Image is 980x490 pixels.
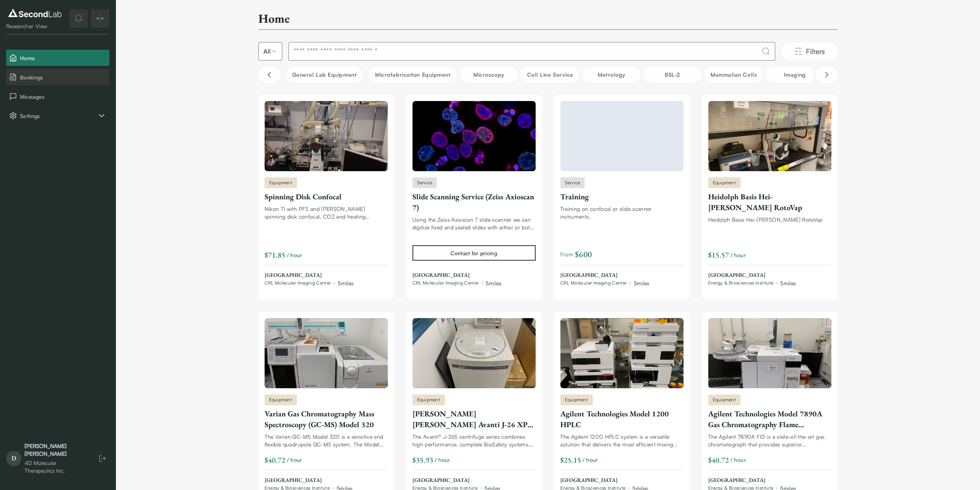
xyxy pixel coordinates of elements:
div: Heidolph Basis Hei-[PERSON_NAME] RotoVap [708,216,831,224]
img: logo [6,7,64,19]
span: / hour [730,456,746,464]
span: Equipment [713,179,736,186]
img: Varian Gas Chromatography Mass Spectroscopy (GC-MS) Model 320 [265,318,388,388]
h2: Home [258,11,290,26]
div: Agilent Technologies Model 1200 HPLC [560,408,683,430]
div: $25.15 [560,455,581,465]
span: Home [20,54,106,62]
button: Microfabrication Equipment [369,67,457,83]
img: Agilent Technologies Model 7890A Gas Chromatography Flame Ionization Detector [708,318,831,388]
span: $ 600 [575,249,592,261]
button: Mammalian Cells [704,67,763,83]
span: Filters [806,46,825,57]
div: The Avanti® J-26S centrifuge series combines high performance, complete BioSafety systems, and lo... [412,433,536,448]
a: Spinning Disk ConfocalEquipmentSpinning Disk ConfocalNikon TI with PFS and [PERSON_NAME] spinning... [265,101,388,287]
a: ServiceTrainingTraining on confocal or slide scanner instruments.From $600[GEOGRAPHIC_DATA]CRL Mo... [560,101,683,287]
button: Settings [6,108,109,124]
button: Log out [95,451,109,465]
span: Service [565,179,580,186]
span: [GEOGRAPHIC_DATA] [560,271,650,279]
a: Slide Scanning Service (Zeiss Axioscan 7)ServiceSlide Scanning Service (Zeiss Axioscan 7)Using th... [412,101,536,287]
span: Messages [20,93,106,101]
div: Using the Zeiss Axioscan 7 slide scanner we can digitize fixed and sealed slides with either or b... [412,216,536,231]
div: Researcher View [6,22,64,30]
button: Filters [781,43,838,60]
div: Agilent Technologies Model 7890A Gas Chromatography Flame Ionization Detector [708,408,831,430]
button: Cell line service [521,67,579,83]
button: Imaging [766,67,824,83]
div: 4D Molecular Therapeutics Inc. [25,459,88,475]
span: [GEOGRAPHIC_DATA] [412,477,501,484]
span: / hour [583,456,598,464]
span: From [560,249,592,261]
img: Spinning Disk Confocal [265,101,388,171]
button: Scroll right [816,66,838,83]
span: Energy & Biosciences Institute [708,280,774,286]
div: $40.72 [265,455,285,465]
div: $71.85 [265,249,285,260]
span: / hour [287,456,302,464]
span: CRL Molecular Imaging Center [412,280,479,286]
span: [GEOGRAPHIC_DATA] [708,271,796,279]
div: Varian Gas Chromatography Mass Spectroscopy (GC-MS) Model 320 [265,408,388,430]
div: $40.72 [708,455,729,465]
div: [PERSON_NAME] [PERSON_NAME] [25,442,88,458]
div: 5 miles [633,279,649,287]
button: Metrology [583,67,640,83]
span: [GEOGRAPHIC_DATA] [265,271,354,279]
span: CRL Molecular Imaging Center [265,280,331,286]
span: / hour [730,251,746,259]
span: [GEOGRAPHIC_DATA] [265,477,353,484]
div: The Agilent 1200 HPLC system is a versatile solution that delivers the most efficient mixing and ... [560,433,683,448]
div: Settings sub items [6,108,109,124]
span: / hour [435,456,450,464]
img: Slide Scanning Service (Zeiss Axioscan 7) [412,101,536,171]
button: notifications [69,9,88,28]
span: / hour [287,251,302,259]
div: Training on confocal or slide scanner instruments. [560,205,683,221]
span: [GEOGRAPHIC_DATA] [560,477,648,484]
div: Training [560,191,683,202]
span: Bookings [20,73,106,81]
span: Settings [20,112,97,120]
button: Expand/Collapse sidebar [91,9,109,28]
div: $15.57 [708,249,729,260]
button: BSL-2 [643,67,701,83]
div: Spinning Disk Confocal [265,191,388,202]
img: Beckman Coulter Avanti J-26 XP Centrifuge [412,318,536,388]
span: Equipment [269,396,292,403]
span: Equipment [713,396,736,403]
span: Equipment [565,396,588,403]
div: Contact for pricing [451,249,497,257]
span: Equipment [269,179,292,186]
div: The Varian GC-MS Model 320 is a sensitive and flexible quadrupole GC-MS system. The Model 320 pro... [265,433,388,448]
a: Heidolph Basis Hei-VAP HL RotoVapEquipmentHeidolph Basis Hei-[PERSON_NAME] RotoVapHeidolph Basis ... [708,101,831,287]
span: CRL Molecular Imaging Center [560,280,627,286]
span: D [6,451,22,466]
img: Agilent Technologies Model 1200 HPLC [560,318,683,388]
div: Slide Scanning Service (Zeiss Axioscan 7) [412,191,536,213]
div: $35.93 [412,455,433,465]
button: Home [6,50,109,66]
span: Equipment [417,396,440,403]
span: [GEOGRAPHIC_DATA] [708,477,796,484]
div: 5 miles [780,279,796,287]
div: [PERSON_NAME] [PERSON_NAME] Avanti J-26 XP Centrifuge [412,408,536,430]
img: Heidolph Basis Hei-VAP HL RotoVap [708,101,831,171]
button: Messages [6,88,109,104]
button: Microscopy [460,67,518,83]
span: [GEOGRAPHIC_DATA] [412,271,502,279]
div: Nikon TI with PFS and [PERSON_NAME] spinning disk confocal, CO2 and heating incubation chamber wi... [265,205,388,221]
button: General Lab equipment [286,67,363,83]
a: Bookings [6,69,109,85]
span: Service [417,179,432,186]
div: The Agilent 7890A FID is a state-of-the-art gas chromatograph that provides superior performance ... [708,433,831,448]
button: Select listing type [258,42,282,61]
div: 5 miles [338,279,353,287]
div: Heidolph Basis Hei-[PERSON_NAME] RotoVap [708,191,831,213]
